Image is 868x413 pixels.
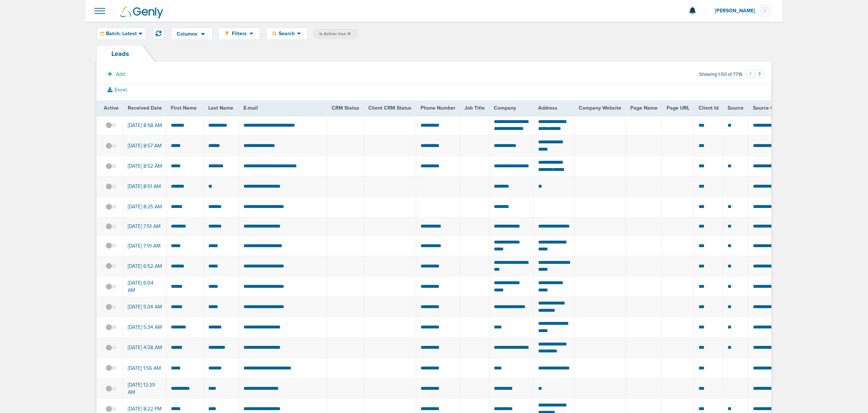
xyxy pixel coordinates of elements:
[102,85,132,94] button: Excel
[243,105,258,111] span: E-mail
[123,197,167,217] td: [DATE] 8:25 AM
[123,115,167,136] td: [DATE] 8:58 AM
[626,101,662,115] th: Page Name
[277,30,297,37] span: Search
[123,156,167,176] td: [DATE] 8:52 AM
[421,105,455,111] span: Phone Number
[128,105,162,111] span: Received Date
[332,105,359,111] span: CRM Status
[123,256,167,276] td: [DATE] 6:52 AM
[123,277,167,297] td: [DATE] 6:04 AM
[699,105,718,111] span: Client Id
[534,101,574,115] th: Address
[753,105,800,111] span: Source Campaign Id
[123,297,167,317] td: [DATE] 5:34 AM
[699,71,742,78] span: Showing 1-50 of 7716
[123,358,167,378] td: [DATE] 1:56 AM
[123,176,167,197] td: [DATE] 8:51 AM
[364,101,416,115] th: Client CRM Status
[715,8,760,13] span: [PERSON_NAME]
[123,217,167,236] td: [DATE] 7:51 AM
[123,236,167,256] td: [DATE] 7:19 AM
[755,69,764,78] button: Go to next page
[746,70,764,79] ul: Pagination
[104,69,129,79] button: Add
[728,105,744,111] span: Source
[177,32,197,37] span: Columns
[319,31,351,37] span: Is Active: true
[116,71,125,77] span: Add
[123,379,167,399] td: [DATE] 12:39 AM
[229,30,250,37] span: Filters
[574,101,626,115] th: Company Website
[460,101,489,115] th: Job Title
[489,101,533,115] th: Company
[120,7,163,19] img: Genly
[208,105,233,111] span: Last Name
[123,338,167,358] td: [DATE] 4:38 AM
[104,105,119,111] span: Active
[667,105,689,111] span: Page URL
[97,45,144,62] a: Leads
[823,25,837,33] p: Loading
[123,317,167,338] td: [DATE] 5:34 AM
[123,135,167,156] td: [DATE] 8:57 AM
[171,105,197,111] span: First Name
[106,31,137,36] span: Batch: Latest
